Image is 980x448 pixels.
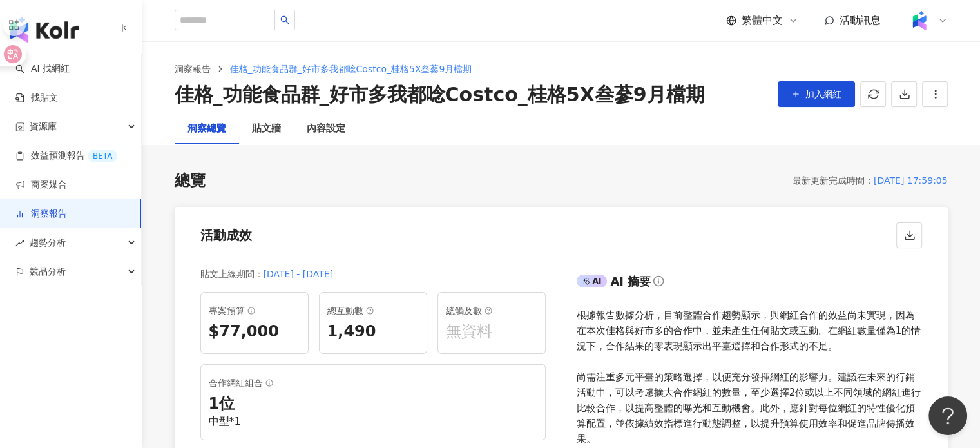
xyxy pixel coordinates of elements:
div: AIAI 摘要 [577,271,922,297]
div: 總互動數 [327,303,419,318]
div: 無資料 [446,321,537,343]
div: 最新更新完成時間 ： [793,173,874,188]
div: 洞察總覽 [187,121,226,137]
span: rise [15,239,24,248]
div: [DATE] 17:59:05 [874,173,948,188]
iframe: Help Scout Beacon - Open [928,396,967,435]
div: 內容設定 [307,121,345,137]
span: 活動訊息 [840,14,881,26]
button: 加入網紅 [778,81,855,107]
div: AI 摘要 [610,273,651,289]
span: 資源庫 [30,112,57,141]
div: 佳格_功能食品群_好市多我都唸Costco_桂格5X叁蔘9月檔期 [175,81,705,108]
a: 找貼文 [15,92,58,104]
a: 效益預測報告BETA [15,150,117,162]
span: 繁體中文 [742,14,783,28]
span: 加入網紅 [805,89,841,99]
a: 洞察報告 [172,62,213,76]
div: 1 位 [209,393,537,415]
span: 競品分析 [30,257,66,286]
img: logo [10,17,79,43]
img: Kolr%20app%20icon%20%281%29.png [907,8,932,33]
div: 根據報告數據分析，目前整體合作趨勢顯示，與網紅合作的效益尚未實現，因為在本次佳格與好市多的合作中，並未產生任何貼文或互動。在網紅數量僅為1的情況下，合作結果的零表現顯示出平臺選擇和合作形式的不足... [577,307,922,447]
a: 商案媒合 [15,179,67,191]
div: 貼文上線期間 ： [200,266,264,282]
div: 合作網紅組合 [209,375,537,391]
div: 活動成效 [200,226,252,244]
div: 總覽 [175,170,206,192]
div: 專案預算 [209,303,300,318]
div: 1,490 [327,321,419,343]
span: search [280,15,289,24]
a: 洞察報告 [15,208,67,220]
div: $77,000 [209,321,300,343]
span: 趨勢分析 [30,228,66,257]
span: 佳格_功能食品群_好市多我都唸Costco_桂格5X叁蔘9月檔期 [230,64,472,74]
div: AI [577,275,608,287]
div: 總觸及數 [446,303,537,318]
div: 貼文牆 [252,121,281,137]
div: [DATE] - [DATE] [264,266,334,282]
a: searchAI 找網紅 [15,63,70,75]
